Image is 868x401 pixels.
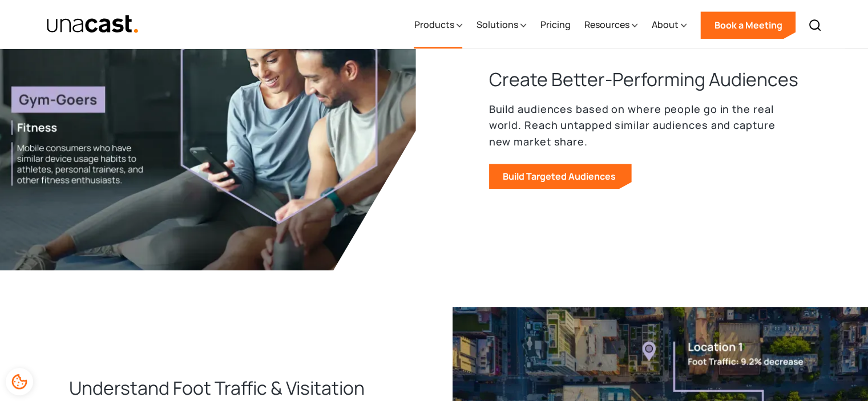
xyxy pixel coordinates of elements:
div: About [651,2,687,48]
img: Unacast text logo [46,14,139,34]
h3: Create Better-Performing Audiences [489,67,798,92]
a: Pricing [540,2,570,48]
img: Search icon [808,18,822,32]
div: About [651,18,678,31]
div: Cookie Preferences [6,368,33,395]
a: Book a Meeting [700,11,796,39]
div: Products [414,2,462,48]
div: Resources [584,18,629,31]
a: Build Targeted Audiences [489,164,632,189]
div: Solutions [476,2,526,48]
p: Build audiences based on where people go in the real world. Reach untapped similar audiences and ... [489,101,800,150]
a: home [46,14,139,34]
div: Solutions [476,18,518,31]
div: Products [414,18,454,31]
div: Resources [584,2,637,48]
